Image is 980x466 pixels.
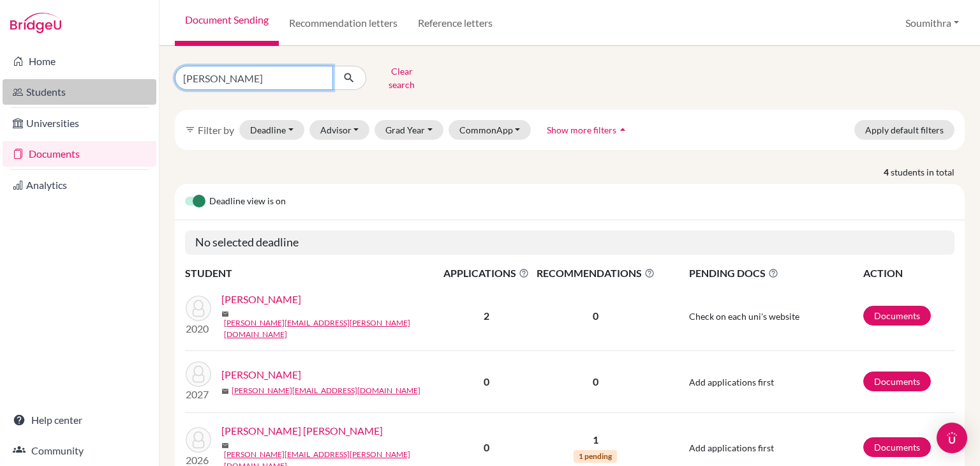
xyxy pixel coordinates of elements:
[186,427,211,453] img: Vijay Bongale, Sahil
[441,266,531,281] span: APPLICATIONS
[186,296,211,321] img: Ashar, Sahil
[574,450,617,463] span: 1 pending
[484,310,489,322] b: 2
[198,124,234,136] span: Filter by
[533,308,658,324] p: 0
[884,165,891,179] strong: 4
[484,375,489,387] b: 0
[937,423,967,453] div: Open Intercom Messenger
[239,120,304,140] button: Deadline
[900,11,965,35] button: Soumithra
[209,194,286,209] span: Deadline view is on
[891,165,965,179] span: students in total
[536,120,640,140] button: Show more filtersarrow_drop_up
[221,442,229,449] span: mail
[224,317,449,340] a: [PERSON_NAME][EMAIL_ADDRESS][PERSON_NAME][DOMAIN_NAME]
[175,66,333,90] input: Find student by name...
[186,387,211,402] p: 2027
[547,124,616,135] span: Show more filters
[484,441,489,453] b: 0
[221,292,301,307] a: [PERSON_NAME]
[3,407,156,433] a: Help center
[689,442,774,453] span: Add applications first
[3,79,156,105] a: Students
[185,124,195,135] i: filter_list
[854,120,954,140] button: Apply default filters
[533,266,658,281] span: RECOMMENDATIONS
[375,120,443,140] button: Grad Year
[221,310,229,318] span: mail
[863,372,931,391] a: Documents
[186,321,211,336] p: 2020
[232,385,420,396] a: [PERSON_NAME][EMAIL_ADDRESS][DOMAIN_NAME]
[10,13,61,33] img: Bridge-U
[3,172,156,198] a: Analytics
[221,387,229,395] span: mail
[689,266,862,281] span: PENDING DOCS
[616,123,629,136] i: arrow_drop_up
[533,432,658,447] p: 1
[689,377,774,387] span: Add applications first
[689,311,799,322] span: Check on each uni's website
[186,361,211,387] img: Mittal, Sahil
[3,49,156,74] a: Home
[533,374,658,389] p: 0
[863,437,931,457] a: Documents
[863,306,931,326] a: Documents
[221,423,383,439] a: [PERSON_NAME] [PERSON_NAME]
[221,367,301,382] a: [PERSON_NAME]
[309,120,370,140] button: Advisor
[185,265,440,282] th: STUDENT
[3,438,156,463] a: Community
[449,120,531,140] button: CommonApp
[3,141,156,167] a: Documents
[366,61,437,94] button: Clear search
[3,110,156,136] a: Universities
[863,265,954,282] th: ACTION
[185,230,954,255] h5: No selected deadline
